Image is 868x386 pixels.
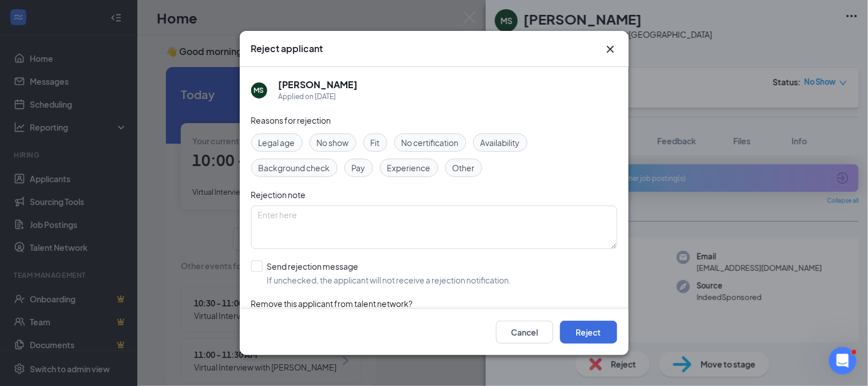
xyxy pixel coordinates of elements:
span: Availability [481,136,520,149]
button: Reject [560,321,617,344]
span: No show [317,136,349,149]
button: Close [604,42,617,56]
span: Pay [352,162,366,174]
span: Reasons for rejection [251,115,331,125]
span: Fit [371,136,380,149]
div: Applied on [DATE] [279,91,358,103]
span: Other [453,162,475,174]
div: MS [254,85,264,95]
iframe: Intercom live chat [829,347,857,375]
span: Rejection note [251,190,306,200]
span: Background check [259,162,330,174]
span: Experience [387,162,431,174]
svg: Cross [604,42,617,56]
h5: [PERSON_NAME] [279,78,358,91]
span: Legal age [259,136,295,149]
span: Remove this applicant from talent network? [251,298,413,309]
h3: Reject applicant [251,42,323,55]
span: No certification [402,136,459,149]
button: Cancel [496,321,553,344]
